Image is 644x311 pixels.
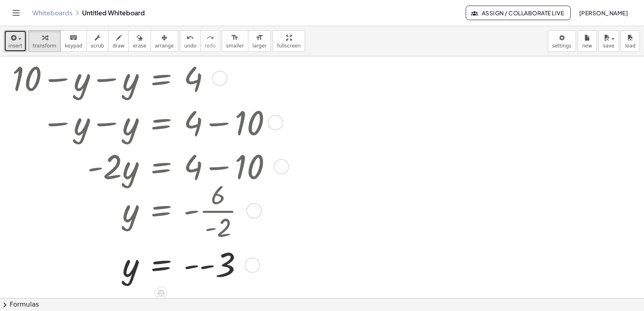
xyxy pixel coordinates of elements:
[155,43,174,49] span: arrange
[155,286,167,299] div: Apply the same math to both sides of the equation
[226,43,244,49] span: smaller
[70,33,77,43] i: keyboard
[473,9,564,16] span: Assign / Collaborate Live
[625,43,636,49] span: load
[603,43,614,49] span: save
[466,6,571,20] button: Assign / Collaborate Live
[32,9,72,17] a: Whiteboards
[91,43,104,49] span: scrub
[599,30,619,52] button: save
[60,30,87,52] button: keyboardkeypad
[231,33,239,43] i: format_size
[87,30,109,52] button: scrub
[205,43,216,49] span: redo
[548,30,576,52] button: settings
[272,30,305,52] button: fullscreen
[579,9,628,16] span: [PERSON_NAME]
[252,43,266,49] span: larger
[277,43,300,49] span: fullscreen
[33,43,56,49] span: transform
[65,43,83,49] span: keypad
[151,30,178,52] button: arrange
[180,30,201,52] button: undoundo
[128,30,151,52] button: erase
[184,43,196,49] span: undo
[578,30,597,52] button: new
[113,43,125,49] span: draw
[206,33,214,43] i: redo
[222,30,248,52] button: format_sizesmaller
[133,43,146,49] span: erase
[200,30,220,52] button: redoredo
[10,6,23,19] button: Toggle navigation
[572,6,634,20] button: [PERSON_NAME]
[28,30,61,52] button: transform
[552,43,572,49] span: settings
[186,33,194,43] i: undo
[108,30,129,52] button: draw
[621,30,640,52] button: load
[582,43,592,49] span: new
[4,30,27,52] button: insert
[248,30,271,52] button: format_sizelarger
[8,43,22,49] span: insert
[256,33,263,43] i: format_size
